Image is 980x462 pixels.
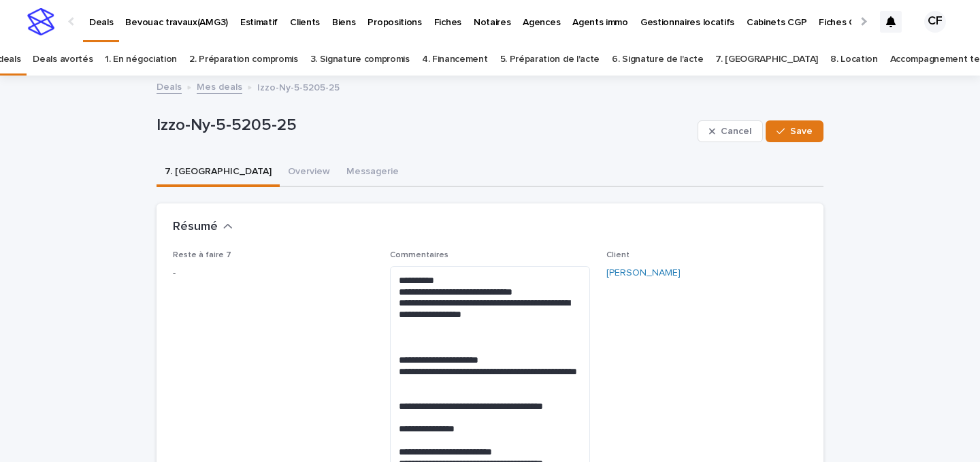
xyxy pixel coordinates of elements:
span: Client [606,251,630,259]
button: Cancel [698,120,763,142]
button: Messagerie [338,159,407,187]
a: 8. Location [830,44,878,76]
a: 1. En négociation [105,44,177,76]
a: 6. Signature de l'acte [612,44,703,76]
span: Commentaires [390,251,448,259]
span: Reste à faire 7 [173,251,231,259]
a: Mes deals [197,78,242,94]
a: 2. Préparation compromis [189,44,298,76]
a: 5. Préparation de l'acte [500,44,600,76]
a: 4. Financement [422,44,488,76]
p: - [173,266,374,280]
div: CF [924,11,946,33]
a: [PERSON_NAME] [606,266,681,280]
button: Save [766,120,823,142]
a: 3. Signature compromis [310,44,410,76]
a: 7. [GEOGRAPHIC_DATA] [715,44,818,76]
a: Deals avortés [33,44,93,76]
a: Deals [157,78,182,94]
button: 7. [GEOGRAPHIC_DATA] [157,159,280,187]
p: Izzo-Ny-5-5205-25 [157,116,692,135]
span: Save [790,127,813,136]
button: Résumé [173,220,233,235]
p: Izzo-Ny-5-5205-25 [257,79,340,94]
img: stacker-logo-s-only.png [27,8,54,35]
h2: Résumé [173,220,218,235]
button: Overview [280,159,338,187]
span: Cancel [721,127,751,136]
